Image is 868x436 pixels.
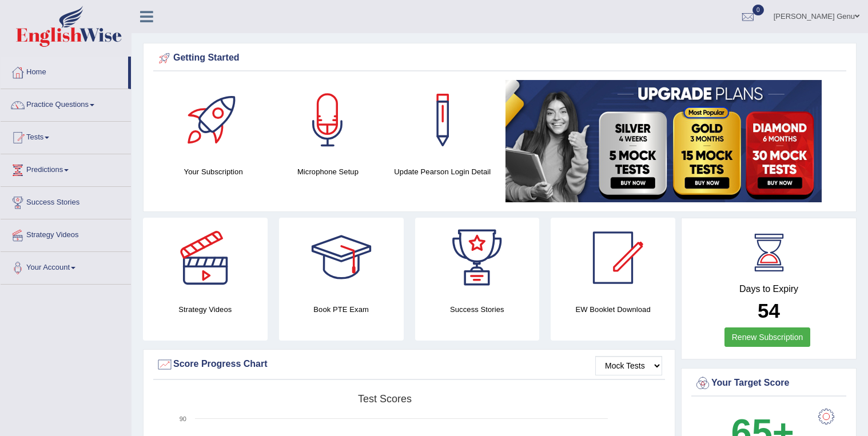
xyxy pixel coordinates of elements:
h4: EW Booklet Download [551,303,675,315]
span: 0 [752,5,764,15]
a: Home [1,57,128,85]
h4: Days to Expiry [694,284,843,294]
div: Score Progress Chart [156,356,662,373]
div: Getting Started [156,50,843,67]
a: Predictions [1,154,131,183]
div: Your Target Score [694,375,843,392]
a: Renew Subscription [724,327,811,347]
tspan: Test scores [358,393,412,405]
img: small5.jpg [505,80,822,202]
a: Success Stories [1,187,131,215]
a: Practice Questions [1,89,131,118]
text: 90 [180,415,186,422]
h4: Strategy Videos [143,303,268,315]
h4: Your Subscription [162,166,265,178]
a: Strategy Videos [1,219,131,248]
h4: Update Pearson Login Detail [391,166,494,178]
a: Your Account [1,252,131,281]
h4: Book PTE Exam [279,303,404,315]
h4: Success Stories [415,303,540,315]
b: 54 [758,299,780,322]
a: Tests [1,122,131,150]
h4: Microphone Setup [276,166,379,178]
